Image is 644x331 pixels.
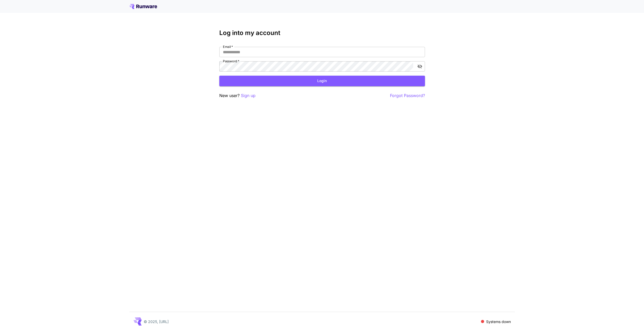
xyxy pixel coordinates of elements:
button: toggle password visibility [415,62,424,71]
p: © 2025, [URL] [144,319,169,324]
p: Systems down [486,319,511,324]
label: Password [223,59,239,63]
button: Sign up [241,92,256,99]
label: Email [223,45,233,49]
p: New user? [219,92,256,99]
h3: Log into my account [219,29,425,37]
button: Login [219,76,425,86]
button: Forgot Password? [390,92,425,99]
